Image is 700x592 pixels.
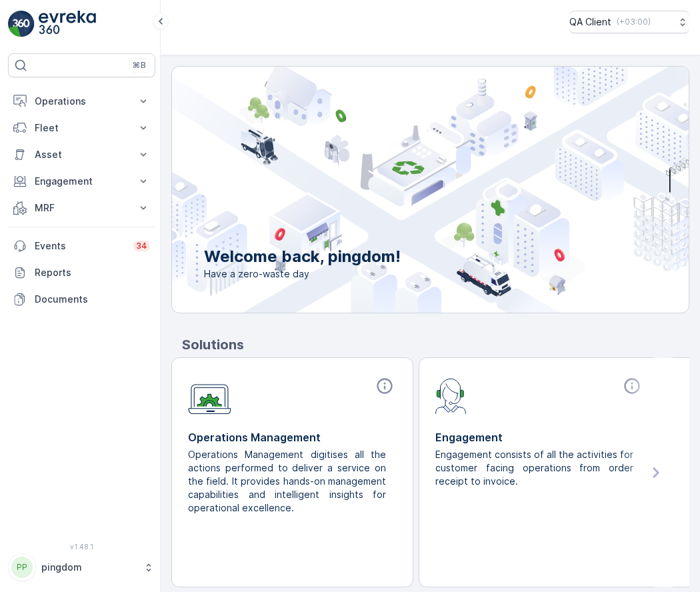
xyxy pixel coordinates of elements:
[136,241,147,251] p: 34
[182,335,689,355] p: Solutions
[8,286,155,313] a: Documents
[8,168,155,195] button: Engagement
[8,553,155,581] button: PPpingdom
[8,115,155,141] button: Fleet
[133,60,146,71] p: ⌘B
[617,17,651,27] p: ( +03:00 )
[8,88,155,115] button: Operations
[435,429,644,445] p: Engagement
[8,259,155,286] a: Reports
[204,267,401,281] span: Have a zero-waste day
[35,239,125,253] p: Events
[204,246,401,267] p: Welcome back, pingdom!
[11,557,33,578] div: PP
[35,175,129,188] p: Engagement
[112,67,689,313] img: city illustration
[435,377,467,414] img: module-icon
[35,95,129,108] p: Operations
[8,195,155,221] button: MRF
[35,266,150,279] p: Reports
[8,11,35,37] img: logo
[569,15,611,29] p: QA Client
[188,448,386,515] p: Operations Management digitises all the actions performed to deliver a service on the field. It p...
[35,293,150,306] p: Documents
[435,448,633,488] p: Engagement consists of all the activities for customer facing operations from order receipt to in...
[35,148,129,161] p: Asset
[39,11,96,37] img: logo_light-DOdMpM7g.png
[41,561,137,574] p: pingdom
[8,141,155,168] button: Asset
[8,543,155,551] span: v 1.48.1
[188,377,231,415] img: module-icon
[35,201,129,215] p: MRF
[8,233,155,259] a: Events34
[188,429,397,445] p: Operations Management
[569,11,689,33] button: QA Client(+03:00)
[35,121,129,135] p: Fleet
